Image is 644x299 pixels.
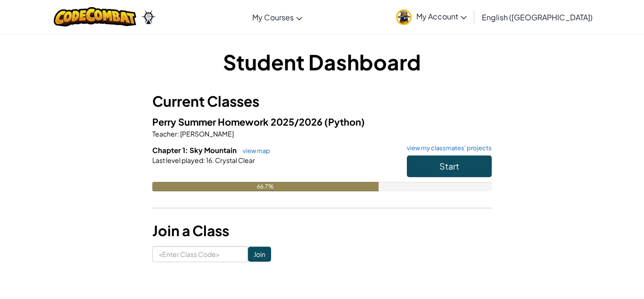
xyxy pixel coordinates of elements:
[248,4,307,30] a: My Courses
[416,11,467,21] span: My Account
[177,129,179,138] span: :
[214,156,255,164] span: Crystal Clear
[477,4,597,30] a: English ([GEOGRAPHIC_DATA])
[152,47,492,77] h1: Student Dashboard
[482,12,593,22] span: English ([GEOGRAPHIC_DATA])
[141,10,156,24] img: Ozaria
[152,156,203,164] span: Last level played
[152,220,492,241] h3: Join a Class
[205,156,214,164] span: 16.
[152,246,248,262] input: <Enter Class Code>
[238,147,270,154] a: view map
[203,156,205,164] span: :
[407,155,492,177] button: Start
[152,182,379,191] div: 66.7%
[54,7,136,26] img: CodeCombat logo
[402,145,492,151] a: view my classmates' projects
[152,91,492,112] h3: Current Classes
[324,116,365,128] span: (Python)
[152,129,177,138] span: Teacher
[439,161,459,171] span: Start
[252,12,294,22] span: My Courses
[152,116,324,128] span: Perry Summer Homework 2025/2026
[179,129,234,138] span: [PERSON_NAME]
[152,145,238,154] span: Chapter 1: Sky Mountain
[248,247,271,262] input: Join
[391,2,471,32] a: My Account
[396,9,412,25] img: avatar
